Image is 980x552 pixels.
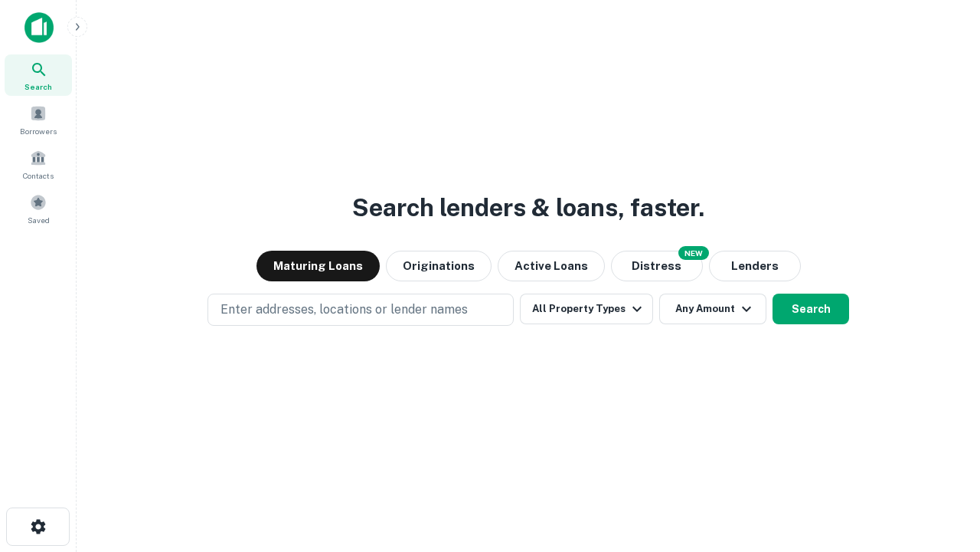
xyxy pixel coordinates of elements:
[5,143,72,185] a: Contacts
[23,169,54,182] span: Contacts
[5,54,72,96] a: Search
[20,125,57,137] span: Borrowers
[5,99,72,140] a: Borrowers
[903,429,980,503] iframe: Chat Widget
[709,251,801,281] button: Lenders
[659,294,766,324] button: Any Amount
[352,189,704,226] h3: Search lenders & loans, faster.
[498,251,605,281] button: Active Loans
[386,251,492,281] button: Originations
[520,294,653,324] button: All Property Types
[220,301,468,319] p: Enter addresses, locations or lender names
[24,12,54,43] img: capitalize-icon.png
[678,246,709,260] div: NEW
[24,80,52,93] span: Search
[256,251,380,281] button: Maturing Loans
[611,251,703,281] button: Search distressed loans with lien and other non-mortgage details.
[773,294,849,324] button: Search
[5,188,72,229] a: Saved
[207,294,514,326] button: Enter addresses, locations or lender names
[28,214,50,226] span: Saved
